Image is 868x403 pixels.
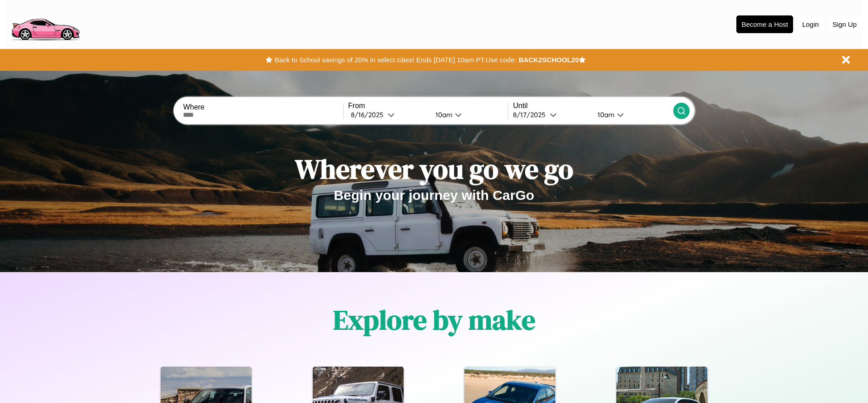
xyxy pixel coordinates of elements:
div: 10am [431,110,455,119]
div: 10am [593,110,617,119]
button: Become a Host [736,15,793,33]
button: 10am [428,110,508,119]
button: 10am [590,110,673,119]
button: Sign Up [828,16,861,33]
div: 8 / 16 / 2025 [351,110,388,119]
b: BACK2SCHOOL20 [518,56,579,64]
label: From [348,102,508,110]
button: Login [798,16,824,33]
label: Where [183,103,343,111]
button: 8/16/2025 [348,110,428,119]
label: Until [513,102,673,110]
img: logo [7,5,84,43]
button: Back to School savings of 20% in select cities! Ends [DATE] 10am PT.Use code: [272,54,518,66]
div: 8 / 17 / 2025 [513,110,550,119]
h1: Explore by make [333,301,535,338]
